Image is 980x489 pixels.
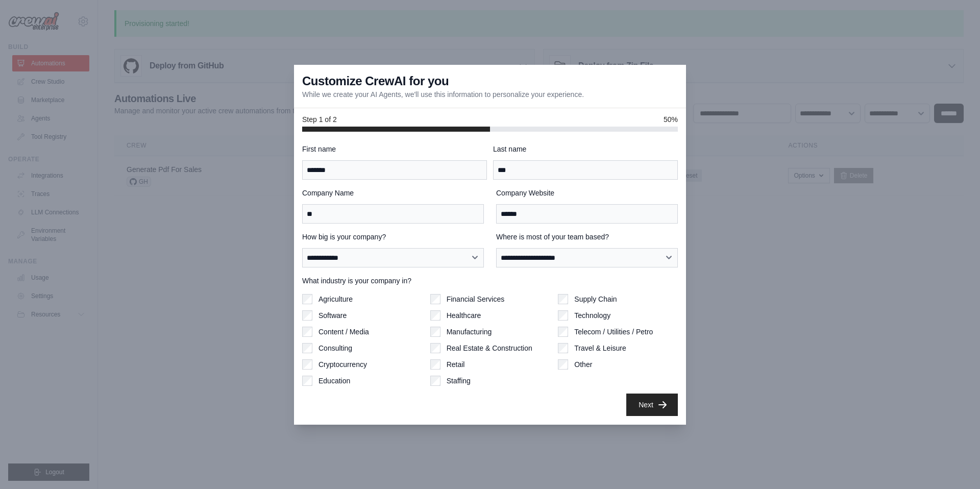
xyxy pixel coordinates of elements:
label: Content / Media [318,327,369,337]
label: Healthcare [447,310,481,321]
label: Real Estate & Construction [447,343,532,353]
label: Financial Services [447,294,505,304]
label: Education [318,376,350,386]
label: Consulting [318,343,352,353]
label: Agriculture [318,294,353,304]
span: Step 1 of 2 [302,114,337,125]
label: Staffing [447,376,471,386]
label: How big is your company? [302,232,484,242]
h3: Customize CrewAI for you [302,73,449,89]
label: Company Name [302,188,484,198]
label: Cryptocurrency [318,359,367,370]
label: Company Website [496,188,678,198]
button: Next [626,394,678,416]
label: Retail [447,359,465,370]
label: Travel & Leisure [574,343,626,353]
label: Software [318,310,347,321]
label: Telecom / Utilities / Petro [574,327,653,337]
label: First name [302,144,487,154]
label: Where is most of your team based? [496,232,678,242]
label: What industry is your company in? [302,276,678,286]
label: Last name [493,144,678,154]
p: While we create your AI Agents, we'll use this information to personalize your experience. [302,89,584,100]
label: Supply Chain [574,294,617,304]
label: Other [574,359,592,370]
label: Manufacturing [447,327,492,337]
label: Technology [574,310,610,321]
span: 50% [664,114,678,125]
